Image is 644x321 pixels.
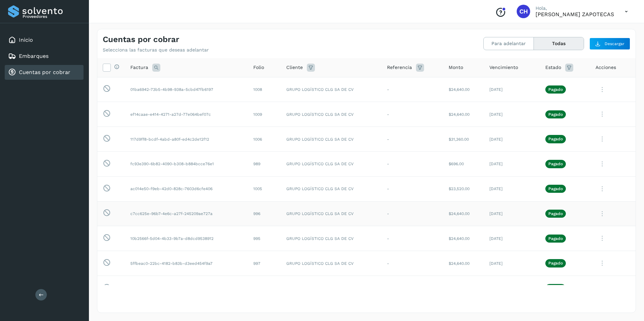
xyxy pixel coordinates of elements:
[484,201,540,226] td: [DATE]
[125,127,248,152] td: 117d9ff8-bcdf-4abd-a80f-ed4c2de12f12
[443,176,484,201] td: $23,520.00
[5,49,84,64] div: Embarques
[382,127,443,152] td: -
[281,151,382,176] td: GRUPO LOGÍSTICO CLG SA DE CV
[281,201,382,226] td: GRUPO LOGÍSTICO CLG SA DE CV
[103,35,179,44] h4: Cuentas por cobrar
[443,201,484,226] td: $24,640.00
[281,102,382,127] td: GRUPO LOGÍSTICO CLG SA DE CV
[548,162,563,166] p: Pagado
[248,77,281,102] td: 1008
[5,33,84,47] div: Inicio
[125,102,248,127] td: ef14caae-e414-4271-a27d-77e064bef07c
[548,261,563,265] p: Pagado
[248,102,281,127] td: 1009
[125,176,248,201] td: ac014e50-f9eb-42d0-828c-7603d6cfe406
[443,226,484,251] td: $24,640.00
[130,64,148,71] span: Factura
[548,211,563,216] p: Pagado
[443,251,484,276] td: $24,640.00
[248,151,281,176] td: 989
[248,251,281,276] td: 997
[125,201,248,226] td: c7cc625e-96b7-4e6c-a27f-245209ae727a
[382,276,443,300] td: -
[248,276,281,300] td: 994
[281,251,382,276] td: GRUPO LOGÍSTICO CLG SA DE CV
[248,127,281,152] td: 1006
[443,276,484,300] td: $34,160.00
[548,186,563,191] p: Pagado
[484,102,540,127] td: [DATE]
[382,102,443,127] td: -
[382,77,443,102] td: -
[443,77,484,102] td: $24,640.00
[281,276,382,300] td: GRUPO LOGÍSTICO CLG SA DE CV
[548,112,563,117] p: Pagado
[548,236,563,241] p: Pagado
[548,137,563,141] p: Pagado
[548,87,563,92] p: Pagado
[589,38,630,50] button: Descargar
[23,14,81,19] p: Proveedores
[484,276,540,300] td: [DATE]
[125,77,248,102] td: 01ba6942-73b5-4b98-938a-5cbd47fb6197
[281,176,382,201] td: GRUPO LOGÍSTICO CLG SA DE CV
[125,276,248,300] td: c0ede815-9e17-4914-8cd3-1d75c2f2a595
[281,77,382,102] td: GRUPO LOGÍSTICO CLG SA DE CV
[484,37,534,50] button: Para adelantar
[595,64,616,71] span: Acciones
[286,64,303,71] span: Cliente
[5,65,84,80] div: Cuentas por cobrar
[382,151,443,176] td: -
[382,201,443,226] td: -
[19,53,49,59] a: Embarques
[382,176,443,201] td: -
[125,151,248,176] td: fc93e390-6b82-4090-b308-b884bcce76e1
[443,151,484,176] td: $696.00
[545,64,561,71] span: Estado
[443,102,484,127] td: $24,640.00
[281,127,382,152] td: GRUPO LOGÍSTICO CLG SA DE CV
[382,251,443,276] td: -
[125,226,248,251] td: 10b2566f-5d04-4b33-9b7a-d8dcd9538912
[536,5,614,11] p: Hola,
[19,37,33,43] a: Inicio
[125,251,248,276] td: 5ffbeac0-22bc-4182-b83b-d3eed454f9a7
[484,251,540,276] td: [DATE]
[484,77,540,102] td: [DATE]
[19,69,70,75] a: Cuentas por cobrar
[534,37,584,50] button: Todas
[387,64,412,71] span: Referencia
[281,226,382,251] td: GRUPO LOGÍSTICO CLG SA DE CV
[248,201,281,226] td: 996
[248,226,281,251] td: 995
[449,64,463,71] span: Monto
[484,226,540,251] td: [DATE]
[248,176,281,201] td: 1005
[536,11,614,17] p: CELSO HUITZIL ZAPOTECAS
[103,47,209,53] p: Selecciona las facturas que deseas adelantar
[484,127,540,152] td: [DATE]
[605,41,624,47] span: Descargar
[484,176,540,201] td: [DATE]
[484,151,540,176] td: [DATE]
[489,64,518,71] span: Vencimiento
[443,127,484,152] td: $31,360.00
[253,64,264,71] span: Folio
[382,226,443,251] td: -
